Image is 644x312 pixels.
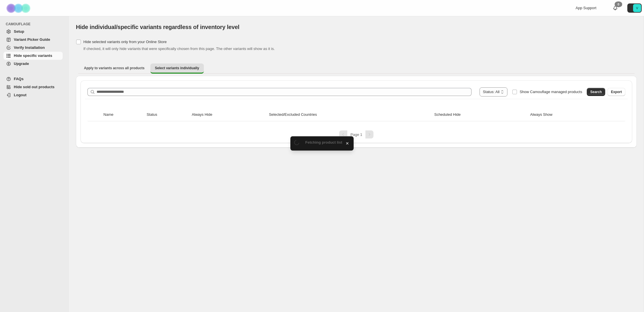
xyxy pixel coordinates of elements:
span: Hide individual/specific variants regardless of inventory level [76,24,239,30]
span: Hide selected variants only from your Online Store [83,40,167,44]
span: Fetching product list [305,140,342,145]
a: Logout [3,91,63,99]
a: Verify Installation [3,44,63,52]
button: Apply to variants across all products [79,63,149,73]
span: Export [611,90,622,94]
span: CAMOUFLAGE [6,22,65,26]
th: Selected/Excluded Countries [267,108,432,121]
th: Scheduled Hide [432,108,528,121]
span: Setup [14,29,24,34]
th: Always Show [528,108,611,121]
span: Hide specific variants [14,53,52,58]
th: Name [102,108,145,121]
span: Logout [14,93,26,97]
a: Hide specific variants [3,52,63,60]
th: Always Hide [190,108,267,121]
span: Apply to variants across all products [84,66,145,70]
span: Variant Picker Guide [14,37,50,42]
button: Avatar with initials V [627,3,642,13]
nav: Pagination [85,130,628,138]
span: Show Camouflage managed products [520,90,582,94]
a: Hide sold out products [3,83,63,91]
a: 0 [612,5,618,11]
span: Page 1 [350,132,362,137]
div: 0 [615,1,622,7]
button: Search [587,88,605,96]
span: If checked, it will only hide variants that were specifically chosen from this page. The other va... [83,47,275,51]
span: Search [590,90,602,94]
img: Camouflage [5,0,33,16]
div: Select variants individually [76,76,637,148]
span: App Support [576,6,596,10]
span: FAQs [14,77,24,81]
a: Variant Picker Guide [3,36,63,44]
button: Select variants individually [150,63,204,74]
a: FAQs [3,75,63,83]
span: Select variants individually [155,66,199,70]
span: Verify Installation [14,45,45,50]
a: Setup [3,28,63,36]
span: Upgrade [14,61,29,66]
a: Upgrade [3,60,63,68]
button: Export [607,88,625,96]
span: Hide sold out products [14,85,55,89]
span: Avatar with initials V [633,4,641,12]
th: Status [145,108,190,121]
text: V [636,6,638,10]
